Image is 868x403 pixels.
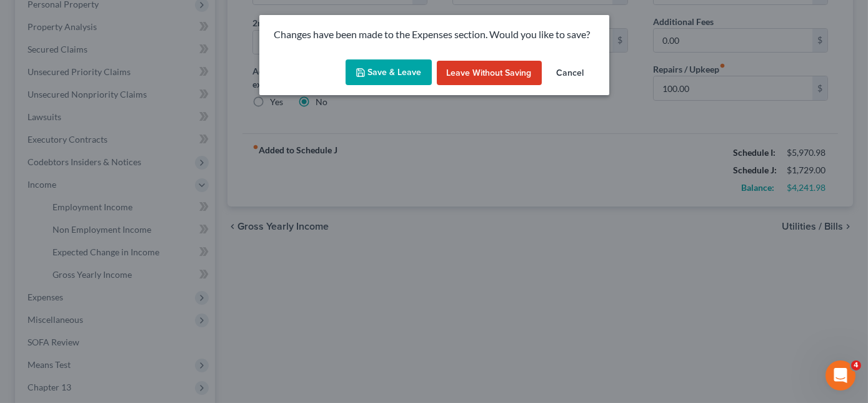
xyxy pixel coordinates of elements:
span: 4 [851,360,861,370]
iframe: Intercom live chat [826,360,856,390]
button: Cancel [547,61,594,86]
button: Leave without Saving [437,61,542,86]
button: Save & Leave [346,59,432,86]
p: Changes have been made to the Expenses section. Would you like to save? [274,28,594,42]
